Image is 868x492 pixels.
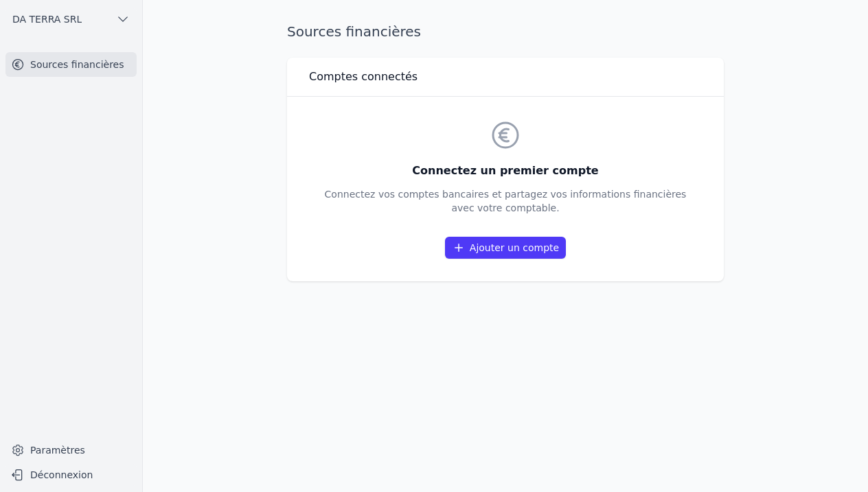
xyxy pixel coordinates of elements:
a: Sources financières [5,52,137,77]
h1: Sources financières [287,22,421,41]
a: Ajouter un compte [445,237,566,259]
span: DA TERRA SRL [12,12,82,26]
h3: Connectez un premier compte [325,163,687,179]
p: Connectez vos comptes bancaires et partagez vos informations financières avec votre comptable. [325,187,687,215]
a: Paramètres [5,439,137,461]
button: Déconnexion [5,464,137,486]
button: DA TERRA SRL [5,8,137,30]
h3: Comptes connectés [309,69,418,85]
